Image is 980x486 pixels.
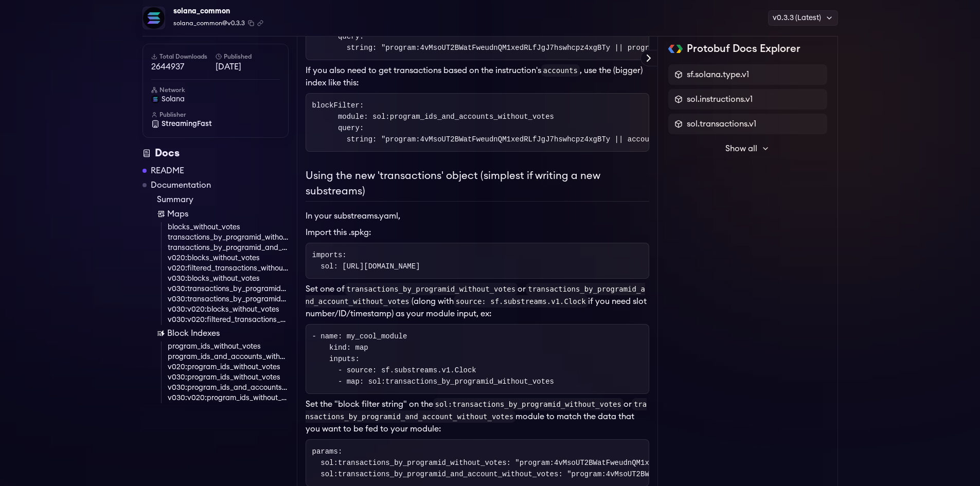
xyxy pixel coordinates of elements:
p: In your substreams.yaml, [306,210,649,222]
code: source: sf.substreams.v1.Clock [454,295,588,308]
img: Block Index icon [157,329,165,337]
a: Documentation [151,179,211,191]
a: solana [151,94,280,104]
img: Package Logo [143,7,165,29]
a: v020:filtered_transactions_without_votes [168,263,289,274]
a: v020:program_ids_without_votes [168,362,289,372]
div: Docs [142,146,289,160]
img: solana [151,95,159,103]
li: Set one of or (along with if you need slot number/ID/timestamp) as your module input, ex: [306,283,649,320]
a: v030:transactions_by_programid_without_votes [168,284,289,294]
a: v030:program_ids_and_accounts_without_votes [168,383,289,393]
a: v030:blocks_without_votes [168,274,289,284]
code: sol:transactions_by_programid_without_votes [433,398,623,410]
a: Maps [157,208,289,220]
a: v020:blocks_without_votes [168,253,289,263]
a: Block Indexes [157,327,289,339]
code: transactions_by_programid_without_votes [345,283,518,295]
span: solana [162,94,185,104]
span: solana_common@v0.3.3 [173,19,245,28]
img: Protobuf [668,45,683,53]
code: imports: sol: [URL][DOMAIN_NAME] [312,251,420,271]
h6: Network [151,86,280,94]
h6: Total Downloads [151,52,216,61]
a: v030:transactions_by_programid_and_account_without_votes [168,294,289,304]
span: Show all [725,142,757,155]
a: README [151,165,184,177]
div: v0.3.3 (Latest) [768,10,838,26]
a: v030:v020:blocks_without_votes [168,304,289,315]
code: - name: my_cool_module kind: map inputs: - source: sf.substreams.v1.Clock - map: sol:transactions... [312,332,554,386]
code: transactions_by_programid_and_account_without_votes [306,398,647,423]
a: v030:v020:program_ids_without_votes [168,393,289,403]
h6: Published [216,52,280,61]
a: StreamingFast [151,119,280,129]
a: transactions_by_programid_without_votes [168,232,289,243]
li: Set the "block filter string" on the or module to match the data that you want to be fed to your ... [306,398,649,435]
p: If you also need to get transactions based on the instruction's , use the (bigger) index like this: [306,64,649,89]
button: Copy .spkg link to clipboard [257,20,263,26]
a: v030:program_ids_without_votes [168,372,289,383]
h2: Using the new 'transactions' object (simplest if writing a new substreams) [306,168,649,202]
a: transactions_by_programid_and_account_without_votes [168,243,289,253]
img: Map icon [157,210,165,218]
button: Show all [668,138,827,159]
h6: Publisher [151,111,280,119]
div: solana_common [173,4,263,19]
li: Import this .spkg: [306,226,649,239]
span: [DATE] [216,61,280,73]
code: blockFilter: module: sol:program_ids_and_accounts_without_votes query: string: "program:4vMsoUT2B... [312,101,857,143]
a: program_ids_without_votes [168,341,289,352]
span: StreamingFast [162,119,212,129]
h2: Protobuf Docs Explorer [687,42,800,56]
a: blocks_without_votes [168,222,289,232]
code: transactions_by_programid_and_account_without_votes [306,283,645,308]
span: 2644937 [151,61,216,73]
a: v030:v020:filtered_transactions_without_votes [168,315,289,325]
span: sf.solana.type.v1 [687,68,749,81]
a: program_ids_and_accounts_without_votes [168,352,289,362]
button: Copy package name and version [248,20,254,26]
span: sol.instructions.v1 [687,93,753,105]
code: accounts [541,64,580,77]
span: sol.transactions.v1 [687,118,756,130]
a: Summary [157,193,289,206]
